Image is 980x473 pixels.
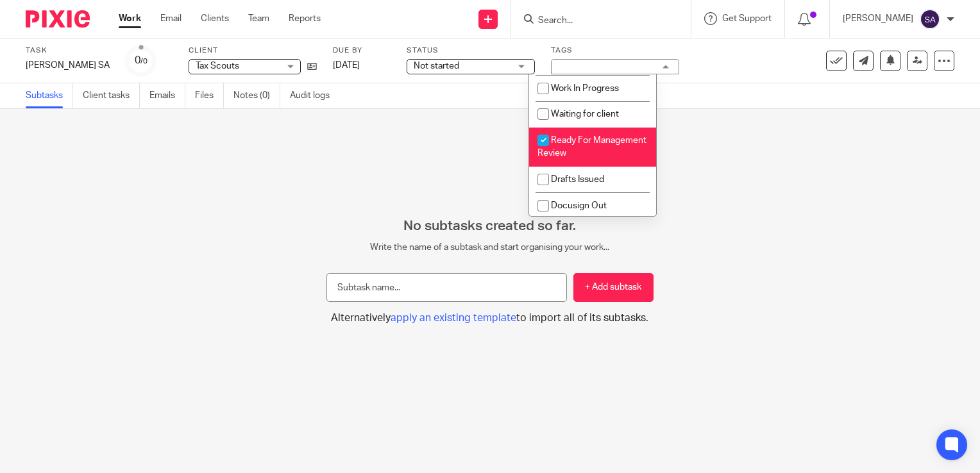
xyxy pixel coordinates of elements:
[196,62,239,71] span: Tax Scouts
[551,201,607,210] span: Docusign Out
[201,12,229,25] a: Clients
[326,218,653,235] h2: No subtasks created so far.
[843,12,913,25] p: [PERSON_NAME]
[83,83,140,108] a: Client tasks
[149,83,185,108] a: Emails
[26,83,73,108] a: Subtasks
[537,15,652,27] input: Search
[160,12,182,25] a: Email
[189,46,317,56] label: Client
[333,61,360,70] span: [DATE]
[289,12,321,25] a: Reports
[551,46,679,56] label: Tags
[290,83,339,108] a: Audit logs
[920,9,940,29] img: svg%3E
[391,313,516,323] span: apply an existing template
[248,12,269,25] a: Team
[26,10,90,28] img: Pixie
[333,46,391,56] label: Due by
[26,59,110,72] div: [PERSON_NAME] SA
[551,110,619,119] span: Waiting for client
[26,59,110,72] div: David Smith SA
[414,62,459,71] span: Not started
[119,12,141,25] a: Work
[537,136,646,158] span: Ready For Management Review
[326,311,653,325] button: Alternativelyapply an existing templateto import all of its subtasks.
[140,58,148,65] small: /0
[551,175,604,184] span: Drafts Issued
[407,46,535,56] label: Status
[135,53,148,68] div: 0
[722,14,772,23] span: Get Support
[326,273,566,302] input: Subtask name...
[195,83,224,108] a: Files
[326,241,653,254] p: Write the name of a subtask and start organising your work...
[233,83,280,108] a: Notes (0)
[573,273,654,302] button: + Add subtask
[26,46,110,56] label: Task
[551,84,619,93] span: Work In Progress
